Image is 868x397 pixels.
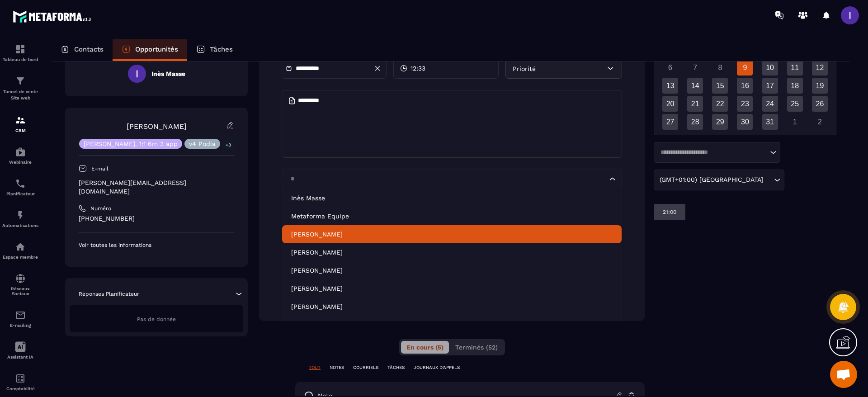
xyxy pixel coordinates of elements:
[657,148,768,157] input: Search for option
[189,141,216,147] p: v4 Podia
[291,320,613,329] p: Camille Equilbec
[187,39,242,61] a: Tâches
[737,114,753,130] div: 30
[74,45,104,53] p: Contacts
[787,114,803,130] div: 1
[79,214,234,223] p: [PHONE_NUMBER]
[127,122,187,131] a: [PERSON_NAME]
[15,210,26,221] img: automations
[662,78,678,94] div: 13
[663,208,676,216] p: 21:00
[658,23,832,130] div: Calendar wrapper
[79,290,139,298] p: Réponses Planificateur
[658,42,832,130] div: Calendar days
[15,241,26,252] img: automations
[15,310,26,321] img: email
[712,96,728,112] div: 22
[2,354,38,359] p: Assistant IA
[654,142,780,163] div: Search for option
[406,344,443,351] span: En cours (5)
[291,248,613,257] p: Robin Pontoise
[291,284,613,293] p: Kathy Monteiro
[762,78,778,94] div: 17
[687,114,703,130] div: 28
[812,60,828,76] div: 12
[830,361,857,388] div: Ouvrir le chat
[291,194,613,203] p: Inès Masse
[79,179,234,196] p: [PERSON_NAME][EMAIL_ADDRESS][DOMAIN_NAME]
[52,39,113,61] a: Contacts
[15,115,26,126] img: formation
[291,302,613,311] p: Aurore Loizeau
[387,364,405,371] p: TÂCHES
[2,140,38,171] a: automationsautomationsWebinaire
[762,96,778,112] div: 24
[291,266,613,275] p: Terry Deplanque
[210,45,233,53] p: Tâches
[13,8,94,25] img: logo
[765,175,772,185] input: Search for option
[2,89,38,101] p: Tunnel de vente Site web
[712,114,728,130] div: 29
[353,364,378,371] p: COURRIELS
[2,203,38,235] a: automationsautomationsAutomatisations
[291,230,613,239] p: Marjorie Falempin
[812,96,828,112] div: 26
[2,386,38,391] p: Comptabilité
[2,57,38,62] p: Tableau de bord
[2,323,38,328] p: E-mailing
[762,60,778,76] div: 10
[2,266,38,303] a: social-networksocial-networkRéseaux Sociaux
[2,160,38,165] p: Webinaire
[687,96,703,112] div: 21
[513,65,536,72] span: Priorité
[222,140,234,150] p: +3
[330,364,344,371] p: NOTES
[15,273,26,284] img: social-network
[2,171,38,203] a: schedulerschedulerPlanificateur
[712,60,728,76] div: 8
[662,114,678,130] div: 27
[91,165,108,172] p: E-mail
[2,286,38,296] p: Réseaux Sociaux
[15,76,26,86] img: formation
[15,44,26,55] img: formation
[15,147,26,157] img: automations
[2,69,38,108] a: formationformationTunnel de vente Site web
[288,174,607,184] input: Search for option
[787,60,803,76] div: 11
[812,114,828,130] div: 2
[2,223,38,228] p: Automatisations
[410,64,425,73] span: 12:33
[657,175,765,185] span: (GMT+01:00) [GEOGRAPHIC_DATA]
[79,241,234,249] p: Voir toutes les informations
[2,37,38,69] a: formationformationTableau de bord
[401,341,449,354] button: En cours (5)
[455,344,498,351] span: Terminés (52)
[737,96,753,112] div: 23
[2,303,38,335] a: emailemailE-mailing
[137,316,176,322] span: Pas de donnée
[151,70,185,77] h5: Inès Masse
[414,364,460,371] p: JOURNAUX D'APPELS
[113,39,187,61] a: Opportunités
[787,78,803,94] div: 18
[762,114,778,130] div: 31
[2,235,38,266] a: automationsautomationsEspace membre
[2,108,38,140] a: formationformationCRM
[654,170,784,190] div: Search for option
[309,364,321,371] p: TOUT
[84,141,178,147] p: [PERSON_NAME]. 1:1 6m 3 app
[687,78,703,94] div: 14
[450,341,503,354] button: Terminés (52)
[2,255,38,260] p: Espace membre
[15,178,26,189] img: scheduler
[2,335,38,366] a: Assistant IA
[135,45,178,53] p: Opportunités
[687,60,703,76] div: 7
[282,169,622,189] div: Search for option
[662,60,678,76] div: 6
[2,191,38,196] p: Planificateur
[787,96,803,112] div: 25
[15,373,26,384] img: accountant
